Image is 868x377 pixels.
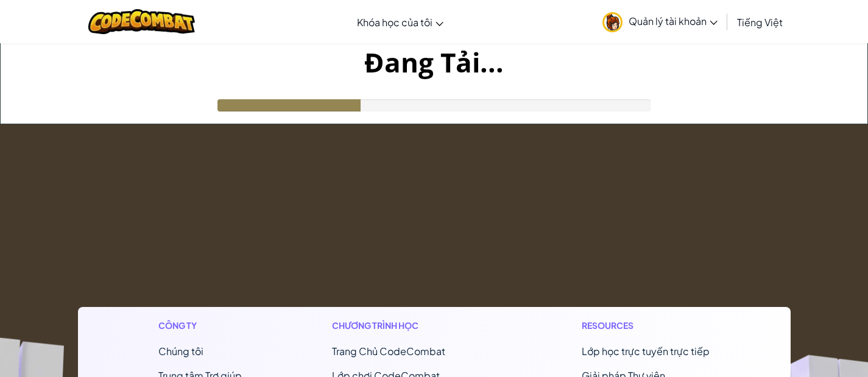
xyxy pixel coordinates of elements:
[357,16,432,29] span: Khóa học của tôi
[596,2,724,41] a: Quản lý tài khoản
[158,345,203,358] a: Chúng tôi
[332,319,492,332] h1: Chương trình học
[351,5,450,38] a: Khóa học của tôi
[737,16,783,29] span: Tiếng Việt
[88,9,195,34] img: CodeCombat logo
[1,43,867,81] h1: Đang Tải...
[602,12,623,32] img: avatar
[332,345,445,358] span: Trang Chủ CodeCombat
[629,15,718,27] span: Quản lý tài khoản
[582,345,710,358] a: Lớp học trực tuyến trực tiếp
[158,319,242,332] h1: Công ty
[582,319,710,332] h1: Resources
[731,5,789,38] a: Tiếng Việt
